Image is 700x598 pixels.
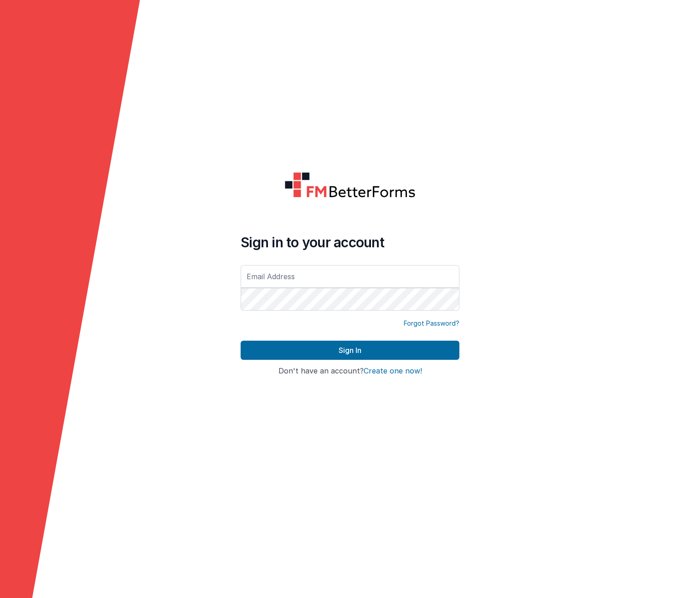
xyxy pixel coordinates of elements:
[404,319,459,328] a: Forgot Password?
[241,341,459,360] button: Sign In
[241,265,459,288] input: Email Address
[364,367,422,375] button: Create one now!
[241,234,459,250] h4: Sign in to your account
[241,367,459,375] h4: Don't have an account?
